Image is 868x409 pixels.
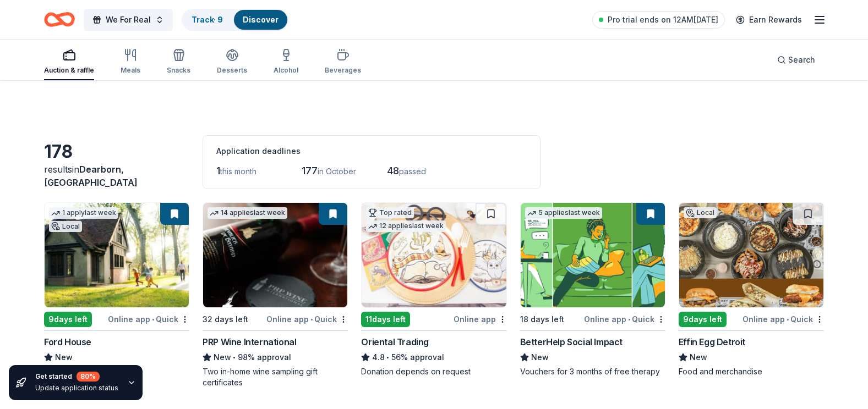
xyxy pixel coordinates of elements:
[788,53,815,67] span: Search
[108,312,189,326] div: Online app Quick
[106,13,151,26] span: We For Real
[274,66,298,75] div: Alcohol
[220,167,256,176] span: this month
[608,13,718,26] span: Pro trial ends on 12AM[DATE]
[182,9,288,31] button: Track· 9Discover
[787,315,789,324] span: •
[44,164,138,188] span: Dearborn, [GEOGRAPHIC_DATA]
[362,203,506,307] img: Image for Oriental Trading
[679,203,823,307] img: Image for Effin Egg Detroit
[399,167,426,176] span: passed
[35,372,118,382] div: Get started
[361,335,429,349] div: Oriental Trading
[203,366,348,388] div: Two in-home wine sampling gift certificates
[44,164,138,188] span: in
[520,366,665,377] div: Vouchers for 3 months of free therapy
[84,9,173,31] button: We For Real
[233,353,236,362] span: •
[361,202,506,377] a: Image for Oriental TradingTop rated12 applieslast week11days leftOnline appOriental Trading4.8•56...
[45,203,189,307] img: Image for Ford House
[361,366,506,377] div: Donation depends on request
[387,353,390,362] span: •
[366,220,446,232] div: 12 applies last week
[77,372,100,382] div: 80 %
[44,163,189,189] div: results
[729,10,809,30] a: Earn Rewards
[266,312,348,326] div: Online app Quick
[192,15,223,24] a: Track· 9
[520,202,665,377] a: Image for BetterHelp Social Impact5 applieslast week18 days leftOnline app•QuickBetterHelp Social...
[679,335,745,349] div: Effin Egg Detroit
[44,202,189,377] a: Image for Ford House1 applylast weekLocal9days leftOnline app•QuickFord HouseNewAdmission passes
[44,335,91,349] div: Ford House
[243,15,279,24] a: Discover
[217,66,247,75] div: Desserts
[361,351,506,364] div: 56% approval
[49,207,118,219] div: 1 apply last week
[44,66,94,75] div: Auction & raffle
[152,315,154,324] span: •
[216,165,220,176] span: 1
[531,351,549,364] span: New
[679,366,824,377] div: Food and merchandise
[208,207,287,219] div: 14 applies last week
[584,312,665,326] div: Online app Quick
[217,44,247,80] button: Desserts
[521,203,665,307] img: Image for BetterHelp Social Impact
[387,165,399,176] span: 48
[318,167,356,176] span: in October
[214,351,231,364] span: New
[203,351,348,364] div: 98% approval
[44,7,75,32] a: Home
[44,141,189,163] div: 178
[55,351,73,364] span: New
[454,312,507,326] div: Online app
[203,313,248,326] div: 32 days left
[274,44,298,80] button: Alcohol
[203,203,347,307] img: Image for PRP Wine International
[49,221,82,232] div: Local
[44,312,92,327] div: 9 days left
[525,207,602,219] div: 5 applies last week
[121,44,140,80] button: Meals
[167,66,190,75] div: Snacks
[679,312,727,327] div: 9 days left
[325,44,361,80] button: Beverages
[361,312,410,327] div: 11 days left
[302,165,318,176] span: 177
[366,207,414,218] div: Top rated
[121,66,140,75] div: Meals
[684,207,717,218] div: Local
[216,145,527,158] div: Application deadlines
[167,44,190,80] button: Snacks
[203,335,296,349] div: PRP Wine International
[592,11,725,29] a: Pro trial ends on 12AM[DATE]
[520,335,623,349] div: BetterHelp Social Impact
[203,202,348,388] a: Image for PRP Wine International14 applieslast week32 days leftOnline app•QuickPRP Wine Internati...
[35,384,118,393] div: Update application status
[679,202,824,377] a: Image for Effin Egg DetroitLocal9days leftOnline app•QuickEffin Egg DetroitNewFood and merchandise
[325,66,361,75] div: Beverages
[372,351,385,364] span: 4.8
[690,351,707,364] span: New
[743,312,824,326] div: Online app Quick
[44,44,94,80] button: Auction & raffle
[628,315,630,324] span: •
[768,49,824,71] button: Search
[520,313,564,326] div: 18 days left
[310,315,313,324] span: •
